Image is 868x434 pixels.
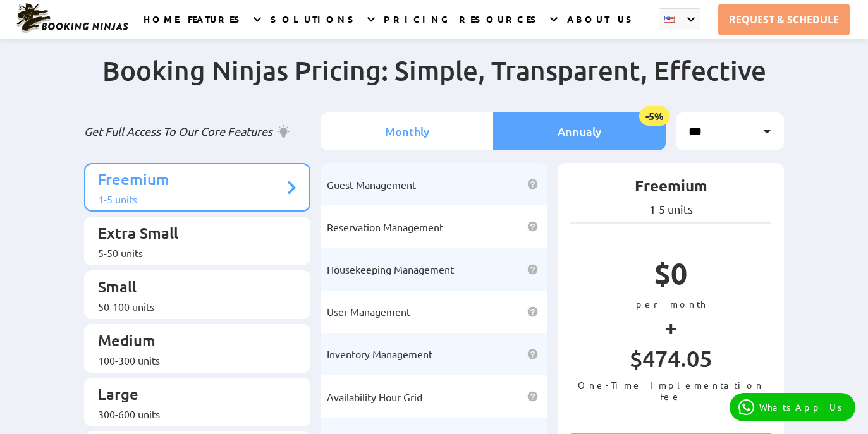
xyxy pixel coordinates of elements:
[459,13,542,39] a: RESOURCES
[98,193,284,205] div: 1-5 units
[271,13,359,39] a: SOLUTIONS
[570,255,772,298] p: $0
[84,54,785,112] h2: Booking Ninjas Pricing: Simple, Transparent, Effective
[527,306,538,317] img: help icon
[384,13,450,39] a: PRICING
[527,349,538,359] img: help icon
[188,13,245,39] a: FEATURES
[84,124,311,139] p: Get Full Access To Our Core Features
[570,379,772,402] p: One-Time Implementation Fee
[327,347,432,360] span: Inventory Management
[327,220,443,233] span: Reservation Management
[98,330,284,354] p: Medium
[98,169,284,193] p: Freemium
[98,246,284,259] div: 5-50 units
[98,277,284,300] p: Small
[98,223,284,246] p: Extra Small
[98,354,284,366] div: 100-300 units
[98,384,284,407] p: Large
[527,391,538,402] img: help icon
[570,344,772,379] p: $474.05
[15,3,129,34] img: Booking Ninjas Logo
[527,264,538,275] img: help icon
[730,393,855,421] a: WhatsApp Us
[570,310,772,344] p: +
[570,298,772,310] p: per month
[327,305,410,318] span: User Management
[327,178,416,191] span: Guest Management
[144,13,179,39] a: HOME
[759,402,847,413] p: WhatsApp Us
[98,300,284,313] div: 50-100 units
[567,13,637,39] a: ABOUT US
[570,202,772,216] p: 1-5 units
[639,106,670,126] span: -5%
[527,179,538,190] img: help icon
[327,390,422,403] span: Availability Hour Grid
[493,112,666,150] li: Annualy
[98,407,284,420] div: 300-600 units
[570,176,772,202] p: Freemium
[327,263,454,275] span: Housekeeping Management
[718,4,850,35] a: REQUEST & SCHEDULE
[527,221,538,232] img: help icon
[321,112,493,150] li: Monthly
